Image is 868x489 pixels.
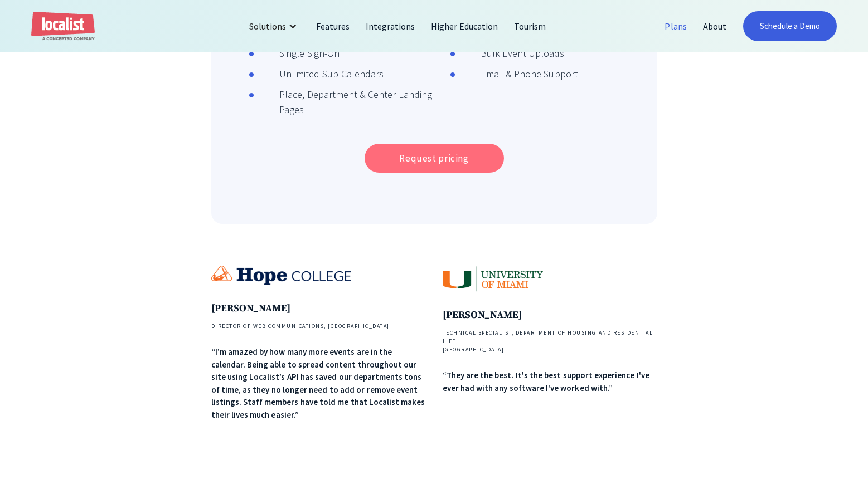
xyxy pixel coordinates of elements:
a: Schedule a Demo [743,11,837,41]
a: Plans [657,13,695,40]
strong: [PERSON_NAME] [443,309,522,321]
img: Hope College logo [211,266,351,285]
h4: DIRECTOR OF WEB COMMUNICATIONS, [GEOGRAPHIC_DATA] [211,322,426,330]
a: Integrations [358,13,423,40]
div: Solutions [241,13,308,40]
div: Unlimited Sub-Calendars [254,66,384,81]
img: University of Miami logo [443,266,543,292]
a: Request pricing [365,144,504,173]
a: Features [308,13,358,40]
strong: [PERSON_NAME] [211,302,290,315]
div: Bulk Event Uploads [455,46,565,61]
div: Email & Phone Support [455,66,578,81]
h4: TECHNICAL SPECIALIST, DEPARTMENT OF HOUSING AND RESIDENTIAL LIFE, [GEOGRAPHIC_DATA] [443,329,657,354]
div: Solutions [249,19,286,33]
a: Tourism [506,13,554,40]
a: About [695,13,735,40]
div: “I’m amazed by how many more events are in the calendar. Being able to spread content throughout ... [211,346,426,421]
div: “They are the best. It's the best support experience I've ever had with any software I've worked ... [443,369,657,394]
a: home [31,12,95,41]
div: Single Sign-On [254,46,339,61]
div: Place, Department & Center Landing Pages [254,87,440,117]
a: Higher Education [423,13,506,40]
